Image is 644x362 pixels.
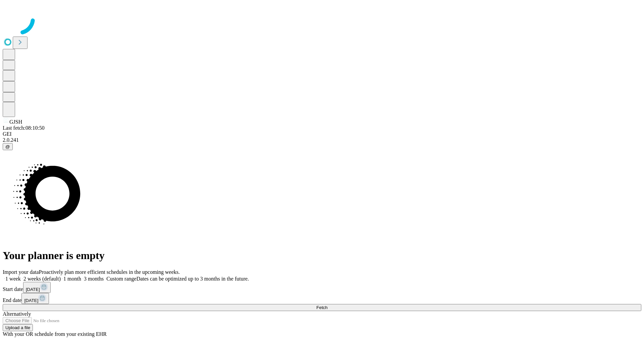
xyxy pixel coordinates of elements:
[3,269,39,275] span: Import your data
[3,311,31,317] span: Alternatively
[3,304,641,311] button: Fetch
[3,293,641,304] div: End date
[63,276,81,282] span: 1 month
[24,298,38,303] span: [DATE]
[3,131,641,137] div: GEI
[3,282,641,293] div: Start date
[106,276,136,282] span: Custom range
[3,249,641,262] h1: Your planner is empty
[3,143,13,150] button: @
[23,276,61,282] span: 2 weeks (default)
[3,324,33,331] button: Upload a file
[3,137,641,143] div: 2.0.241
[137,276,249,282] span: Dates can be optimized up to 3 months in the future.
[9,119,22,125] span: GJSH
[316,305,327,310] span: Fetch
[39,269,180,275] span: Proactively plan more efficient schedules in the upcoming weeks.
[23,282,51,293] button: [DATE]
[5,144,10,149] span: @
[3,331,107,337] span: With your OR schedule from your existing EHR
[21,293,49,304] button: [DATE]
[84,276,104,282] span: 3 months
[3,125,45,131] span: Last fetch: 08:10:50
[5,276,21,282] span: 1 week
[26,287,40,292] span: [DATE]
